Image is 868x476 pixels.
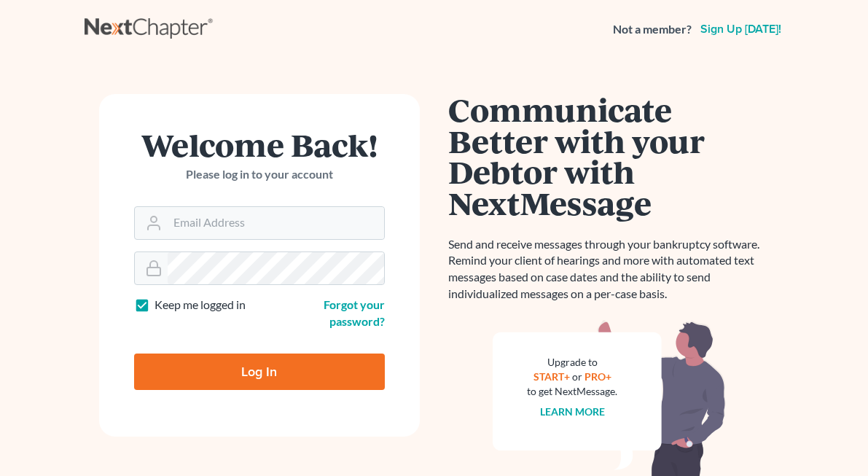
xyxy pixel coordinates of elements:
[134,129,385,160] h1: Welcome Back!
[155,297,246,313] label: Keep me logged in
[449,94,770,219] h1: Communicate Better with your Debtor with NextMessage
[697,23,784,35] a: Sign up [DATE]!
[134,354,385,390] input: Log In
[528,355,618,370] div: Upgrade to
[168,207,384,239] input: Email Address
[572,370,582,383] span: or
[134,166,385,183] p: Please log in to your account
[540,405,605,418] a: Learn more
[584,370,611,383] a: PRO+
[324,297,385,328] a: Forgot your password?
[613,21,692,38] strong: Not a member?
[528,384,618,399] div: to get NextMessage.
[533,370,570,383] a: START+
[449,236,770,303] p: Send and receive messages through your bankruptcy software. Remind your client of hearings and mo...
